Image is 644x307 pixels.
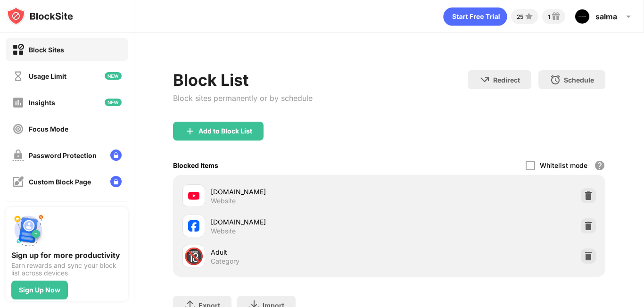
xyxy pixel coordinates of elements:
div: Block sites permanently or by schedule [173,93,313,103]
div: Usage Limit [29,72,66,80]
img: favicons [188,220,199,232]
img: ACg8ocJegCoKsQ0VpggJMpCY4FkrHUNNz6LJYJTlvRF6YECjj_apmXk=s96-c [575,9,590,24]
img: new-icon.svg [105,99,122,106]
div: Block List [173,70,313,90]
div: [DOMAIN_NAME] [211,187,389,197]
div: [DOMAIN_NAME] [211,217,389,227]
div: Custom Block Page [29,178,91,186]
div: Add to Block List [198,127,252,135]
div: Category [211,257,239,266]
img: block-on.svg [12,44,24,56]
div: Sign Up Now [19,286,60,294]
div: Website [211,197,236,205]
div: 🔞 [184,247,204,266]
img: points-small.svg [523,11,535,22]
div: Whitelist mode [540,161,587,169]
div: Block Sites [29,46,64,54]
img: focus-off.svg [12,123,24,135]
img: new-icon.svg [105,72,122,80]
img: insights-off.svg [12,97,24,108]
div: Earn rewards and sync your block list across devices [11,262,123,277]
div: Focus Mode [29,125,68,133]
div: salma [595,12,617,21]
img: lock-menu.svg [110,176,122,187]
img: customize-block-page-off.svg [12,176,24,188]
img: time-usage-off.svg [12,70,24,82]
img: favicons [188,190,199,201]
img: lock-menu.svg [110,149,122,161]
div: Redirect [493,76,520,84]
img: logo-blocksite.svg [7,7,73,25]
div: 25 [517,13,523,20]
div: Website [211,227,236,235]
div: Password Protection [29,151,97,159]
div: Schedule [564,76,594,84]
div: Adult [211,247,389,257]
img: push-signup.svg [11,213,45,247]
div: Sign up for more productivity [11,250,123,260]
img: reward-small.svg [550,11,561,22]
div: Blocked Items [173,161,218,169]
div: animation [443,7,507,26]
img: password-protection-off.svg [12,149,24,161]
div: 1 [548,13,550,20]
div: Insights [29,99,55,107]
